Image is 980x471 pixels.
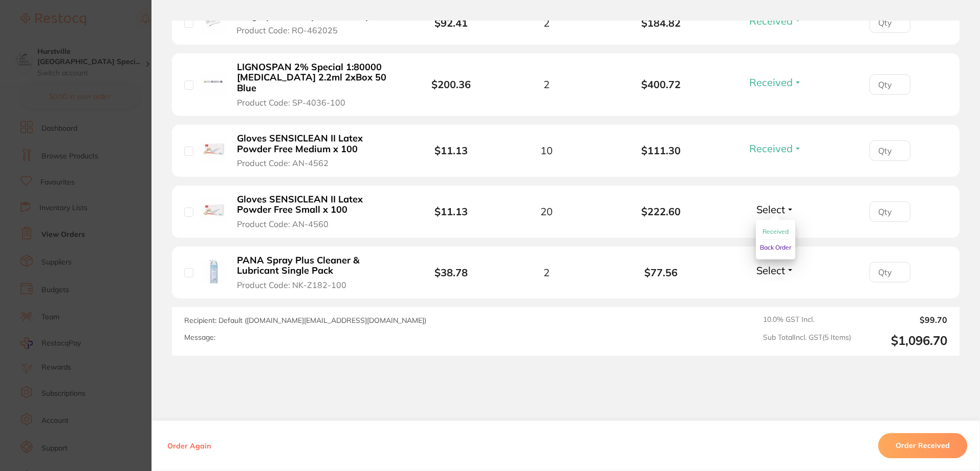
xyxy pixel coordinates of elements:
[543,17,550,29] span: 2
[604,145,718,156] b: $111.30
[540,145,553,156] span: 10
[746,14,805,27] button: Received
[184,316,426,325] span: Recipient: Default ( [DOMAIN_NAME][EMAIL_ADDRESS][DOMAIN_NAME] )
[201,71,226,96] img: LIGNOSPAN 2% Special 1:80000 adrenalin 2.2ml 2xBox 50 Blue
[234,194,398,230] button: Gloves SENSICLEAN II Latex Powder Free Small x 100 Product Code: AN-4560
[859,333,947,348] output: $1,096.70
[431,78,471,91] b: $200.36
[434,205,468,218] b: $11.13
[234,255,398,291] button: PANA Spray Plus Cleaner & Lubricant Single Pack Product Code: NK-Z182-100
[763,224,789,240] button: Received
[184,333,215,342] label: Message:
[236,11,380,22] b: Surgitip Green Tip 2.8mm 20 pcs
[763,315,851,324] span: 10.0 % GST Incl.
[604,267,718,278] b: $77.56
[763,228,789,235] span: Received
[236,26,338,35] span: Product Code: RO-462025
[201,137,226,162] img: Gloves SENSICLEAN II Latex Powder Free Medium x 100
[234,133,398,169] button: Gloves SENSICLEAN II Latex Powder Free Medium x 100 Product Code: AN-4562
[869,201,910,222] input: Qty
[237,255,395,276] b: PANA Spray Plus Cleaner & Lubricant Single Pack
[760,240,791,255] button: Back Order
[869,12,910,33] input: Qty
[604,206,718,217] b: $222.60
[753,203,797,216] button: Select
[543,78,550,90] span: 2
[749,76,793,89] span: Received
[859,315,947,324] output: $99.70
[201,259,226,284] img: PANA Spray Plus Cleaner & Lubricant Single Pack
[237,62,395,94] b: LIGNOSPAN 2% Special 1:80000 [MEDICAL_DATA] 2.2ml 2xBox 50 Blue
[234,62,398,108] button: LIGNOSPAN 2% Special 1:80000 [MEDICAL_DATA] 2.2ml 2xBox 50 Blue Product Code: SP-4036-100
[233,10,391,35] button: Surgitip Green Tip 2.8mm 20 pcs Product Code: RO-462025
[164,441,214,450] button: Order Again
[763,333,851,348] span: Sub Total Incl. GST ( 5 Items)
[878,434,967,458] button: Order Received
[543,267,550,278] span: 2
[237,280,346,290] span: Product Code: NK-Z182-100
[237,219,329,229] span: Product Code: AN-4560
[237,194,395,215] b: Gloves SENSICLEAN II Latex Powder Free Small x 100
[540,206,553,217] span: 20
[749,14,793,27] span: Received
[237,98,345,107] span: Product Code: SP-4036-100
[746,142,805,155] button: Received
[756,264,785,277] span: Select
[756,203,785,216] span: Select
[749,142,793,155] span: Received
[753,264,797,277] button: Select
[760,243,791,251] span: Back Order
[869,140,910,161] input: Qty
[746,76,805,89] button: Received
[869,262,910,282] input: Qty
[434,266,468,279] b: $38.78
[604,17,718,29] b: $184.82
[869,74,910,95] input: Qty
[604,78,718,90] b: $400.72
[434,16,468,29] b: $92.41
[237,133,395,154] b: Gloves SENSICLEAN II Latex Powder Free Medium x 100
[237,158,329,168] span: Product Code: AN-4562
[201,198,226,223] img: Gloves SENSICLEAN II Latex Powder Free Small x 100
[201,9,226,34] img: Surgitip Green Tip 2.8mm 20 pcs
[434,144,468,157] b: $11.13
